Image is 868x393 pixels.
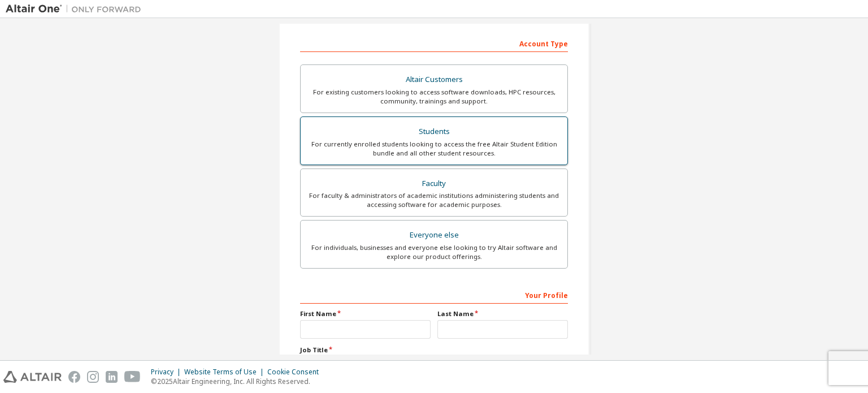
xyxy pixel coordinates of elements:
[300,346,568,355] label: Job Title
[307,88,561,106] div: For existing customers looking to access software downloads, HPC resources, community, trainings ...
[307,124,561,140] div: Students
[151,377,325,386] p: © 2025 Altair Engineering, Inc. All Rights Reserved.
[300,286,568,304] div: Your Profile
[6,3,147,15] img: Altair One
[307,243,561,261] div: For individuals, businesses and everyone else looking to try Altair software and explore our prod...
[307,176,561,192] div: Faculty
[3,371,62,383] img: altair_logo.svg
[68,371,80,383] img: facebook.svg
[307,72,561,88] div: Altair Customers
[300,309,431,318] label: First Name
[267,368,325,377] div: Cookie Consent
[184,368,267,377] div: Website Terms of Use
[87,371,99,383] img: instagram.svg
[151,368,184,377] div: Privacy
[437,309,568,318] label: Last Name
[307,227,561,243] div: Everyone else
[307,140,561,158] div: For currently enrolled students looking to access the free Altair Student Edition bundle and all ...
[124,371,141,383] img: youtube.svg
[300,34,568,52] div: Account Type
[106,371,118,383] img: linkedin.svg
[307,191,561,209] div: For faculty & administrators of academic institutions administering students and accessing softwa...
